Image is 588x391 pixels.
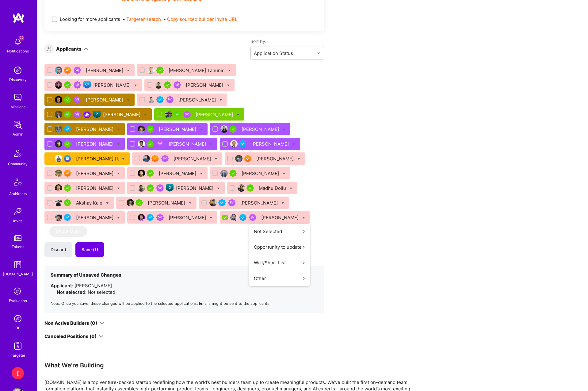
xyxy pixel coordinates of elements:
img: User Avatar [230,140,238,148]
img: User Avatar [127,199,134,206]
i: icon ArrowRight [302,245,305,249]
div: Evaluation [9,297,27,304]
img: Exceptional A.Teamer [244,155,251,162]
i: icon SelectionTeam [12,286,24,297]
i: Bulk Status Update [210,143,212,146]
div: Admin [13,131,23,137]
img: Front-end guild [83,81,91,89]
img: Been on Mission [174,81,181,89]
img: User Avatar [235,155,242,162]
img: User Avatar [55,111,62,118]
img: admin teamwork [12,119,24,131]
div: Not selected [57,289,318,295]
img: User Avatar [155,81,162,89]
img: guide book [12,259,24,271]
i: Bulk Status Update [127,99,130,102]
img: tokens [14,235,21,241]
a: [ [10,367,25,379]
span: Save (1) [82,247,98,253]
img: User Avatar [147,67,155,74]
button: Opportunity to update [249,239,310,255]
img: A.Teamer in Residence [147,170,154,177]
label: Sort by: [250,38,324,44]
span: Looking for more applicants [60,16,120,22]
i: Bulk Status Update [217,187,220,190]
div: [PERSON_NAME] [76,185,115,191]
i: Bulk Status Update [117,128,120,131]
img: Vetted A.Teamer [239,140,246,148]
div: Missions [10,104,25,110]
i: Bulk Status Update [227,84,230,87]
span: Discard [51,247,66,253]
img: User Avatar [55,155,62,162]
img: Been on Mission [74,111,81,118]
img: Vetted A.Teamer [64,214,71,221]
img: User Avatar [55,140,62,148]
i: Bulk Status Update [144,113,147,116]
img: User Avatar [55,125,62,133]
img: Vetted A.Teamer [218,199,226,206]
div: [PERSON_NAME] [169,214,207,221]
button: Discard [44,242,72,257]
div: Madhu Dollu [259,185,287,191]
img: Community leader [83,111,91,118]
button: Save (1) [75,242,104,257]
img: Admin Search [12,312,24,325]
div: [PERSON_NAME] [103,111,142,118]
img: Been on Mission [161,155,169,162]
img: Exceptional A.Teamer [64,170,71,177]
img: Been on Mission [156,184,164,192]
i: Bulk Status Update [106,202,109,205]
img: A.Teamer in Residence [147,140,154,148]
img: bell [12,36,24,48]
i: Bulk Status Update [210,217,212,219]
div: [PERSON_NAME] [251,141,290,147]
img: A.Teamer in Residence [64,81,71,89]
i: icon ArrowRight [302,261,305,265]
i: Bulk Status Update [283,128,285,131]
img: Been on Mission [156,140,164,148]
div: Canceled Positions (0) [44,333,97,339]
div: [PERSON_NAME] [176,185,215,191]
div: [PERSON_NAME] [242,170,280,177]
button: Other [249,270,310,286]
img: A.Teamer in Residence [147,125,154,133]
img: Been on Mission [74,81,81,89]
div: Application Status [254,50,293,56]
img: User Avatar [55,170,62,177]
i: Bulk Status Update [117,187,120,190]
strong: Applicant: [51,283,73,289]
i: icon ArrowDown [84,47,88,51]
i: icon ArrowDown [100,321,104,325]
div: [PERSON_NAME] [256,155,295,162]
i: Bulk Status Update [292,143,295,146]
img: A.Teamer in Residence [64,140,71,148]
img: A.Teamer in Residence [64,111,71,118]
img: A.Teamer in Residence [156,67,164,74]
div: [PERSON_NAME] [76,170,115,177]
i: Bulk Status Update [117,143,120,146]
i: Bulk Status Update [117,172,120,175]
img: Vetted A.Teamer [64,125,71,133]
i: Bulk Status Update [117,217,120,219]
i: Bulk Status Update [228,69,231,72]
div: [PERSON_NAME] [93,82,132,88]
div: [PERSON_NAME] [76,126,115,132]
img: User Avatar [55,81,62,89]
i: Bulk Status Update [302,217,305,219]
img: User Avatar [55,67,62,74]
img: A.Teamer in Residence [147,184,154,192]
img: Been on Mission [228,199,235,206]
img: Been on Mission [74,67,81,74]
img: Exceptional A.Teamer [151,155,159,162]
img: User Avatar [220,125,228,133]
img: Community [10,146,25,161]
div: [PERSON_NAME] [86,67,124,74]
strong: Not selected: [57,289,86,295]
img: Evaluation Call Booked [64,155,71,162]
img: A.Teamer in Residence [246,184,254,192]
div: Community [8,161,28,167]
button: Not Selected [249,224,310,239]
div: Targeter [11,352,25,358]
img: User Avatar [138,125,145,133]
